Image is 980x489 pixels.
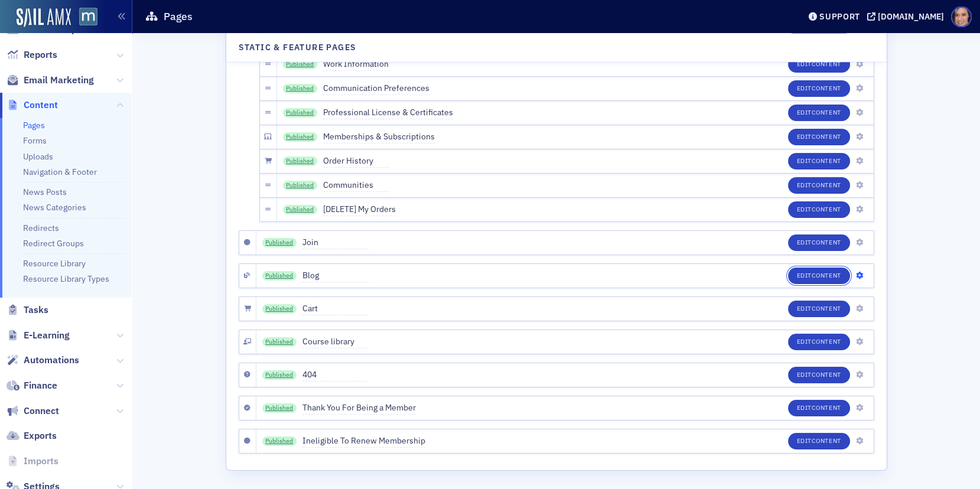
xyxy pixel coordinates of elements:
[262,271,297,281] a: Published
[23,120,45,131] a: Pages
[6,354,79,367] a: Automations
[302,402,416,415] span: Thank You For Being a Member
[24,99,58,112] span: Content
[23,187,67,197] a: News Posts
[812,271,841,279] span: Content
[812,436,841,445] span: Content
[819,11,860,22] div: Support
[812,238,841,246] span: Content
[24,379,57,392] span: Finance
[6,99,58,112] a: Content
[323,155,389,168] span: Order History
[6,405,59,418] a: Connect
[812,370,841,379] span: Content
[812,132,841,141] span: Content
[71,8,97,28] a: View Homepage
[262,436,297,446] a: Published
[6,48,57,61] a: Reports
[6,379,57,392] a: Finance
[6,455,58,468] a: Imports
[23,223,59,233] a: Redirects
[323,179,389,192] span: Communities
[283,84,317,93] a: Published
[262,370,297,380] a: Published
[788,129,850,145] button: EditContent
[878,11,944,22] div: [DOMAIN_NAME]
[239,41,357,54] h4: Static & Feature Pages
[24,455,58,468] span: Imports
[788,234,850,251] button: EditContent
[6,329,70,342] a: E-Learning
[23,135,47,146] a: Forms
[17,8,71,27] img: SailAMX
[283,205,317,214] a: Published
[788,301,850,317] button: EditContent
[23,202,86,213] a: News Categories
[323,203,396,216] span: [DELETE] My Orders
[23,167,97,177] a: Navigation & Footer
[323,82,429,95] span: Communication Preferences
[788,80,850,97] button: EditContent
[788,201,850,218] button: EditContent
[951,6,972,27] span: Profile
[788,177,850,194] button: EditContent
[79,8,97,26] img: SailAMX
[788,433,850,449] button: EditContent
[23,151,53,162] a: Uploads
[788,268,850,284] button: EditContent
[812,403,841,412] span: Content
[24,429,57,442] span: Exports
[867,12,948,21] button: [DOMAIN_NAME]
[812,337,841,345] span: Content
[23,273,109,284] a: Resource Library Types
[788,367,850,383] button: EditContent
[6,74,94,87] a: Email Marketing
[262,238,297,247] a: Published
[788,334,850,350] button: EditContent
[302,435,425,448] span: Ineligible To Renew Membership
[262,403,297,413] a: Published
[323,58,389,71] span: Work Information
[24,329,70,342] span: E-Learning
[24,48,57,61] span: Reports
[323,106,453,119] span: Professional License & Certificates
[283,181,317,190] a: Published
[302,302,369,315] span: Cart
[24,354,79,367] span: Automations
[283,60,317,69] a: Published
[788,153,850,169] button: EditContent
[788,400,850,416] button: EditContent
[302,335,369,348] span: Course library
[812,205,841,213] span: Content
[283,108,317,118] a: Published
[23,258,86,269] a: Resource Library
[812,181,841,189] span: Content
[302,236,369,249] span: Join
[302,269,369,282] span: Blog
[6,304,48,317] a: Tasks
[302,369,369,382] span: 404
[812,157,841,165] span: Content
[283,157,317,166] a: Published
[323,131,435,144] span: Memberships & Subscriptions
[24,405,59,418] span: Connect
[812,108,841,116] span: Content
[788,56,850,73] button: EditContent
[812,84,841,92] span: Content
[24,304,48,317] span: Tasks
[262,337,297,347] a: Published
[23,238,84,249] a: Redirect Groups
[6,429,57,442] a: Exports
[788,105,850,121] button: EditContent
[812,60,841,68] span: Content
[812,304,841,312] span: Content
[24,74,94,87] span: Email Marketing
[262,304,297,314] a: Published
[283,132,317,142] a: Published
[164,9,193,24] h1: Pages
